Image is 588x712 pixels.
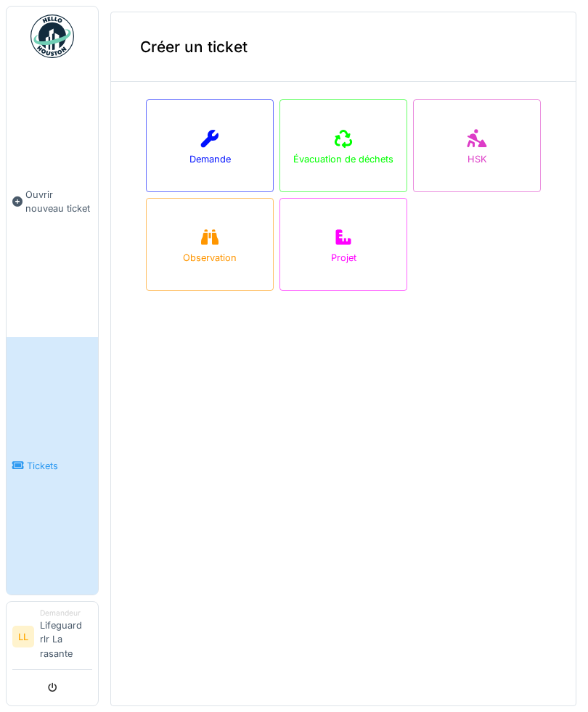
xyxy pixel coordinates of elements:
div: Évacuation de déchets [293,152,393,166]
span: Ouvrir nouveau ticket [25,188,92,215]
div: Projet [331,251,356,265]
div: Observation [183,251,237,265]
li: LL [12,626,34,647]
div: Créer un ticket [111,12,576,82]
img: Badge_color-CXgf-gQk.svg [30,15,74,58]
div: Demandeur [40,608,92,618]
a: Ouvrir nouveau ticket [7,66,98,337]
div: HSK [467,152,487,166]
a: Tickets [7,337,98,595]
span: Tickets [27,459,92,473]
div: Demande [189,152,231,166]
a: LL DemandeurLifeguard rlr La rasante [12,608,92,670]
li: Lifeguard rlr La rasante [40,608,92,666]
